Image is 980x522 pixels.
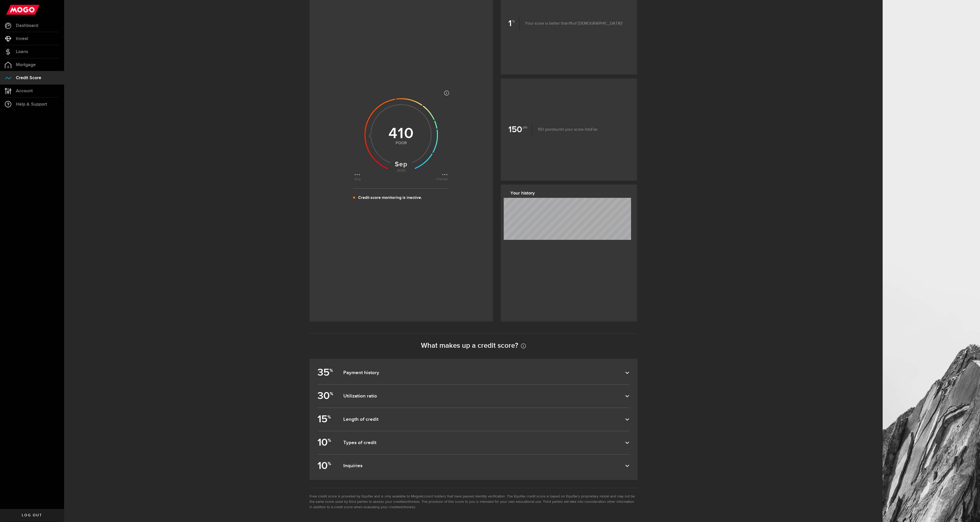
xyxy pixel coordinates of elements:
[508,123,533,137] b: 150
[538,128,556,132] span: 150 points
[591,128,598,132] span: Fair
[317,434,334,451] b: 10
[343,370,625,376] dfn: Payment history
[22,514,42,517] span: Log out
[330,391,333,397] sup: %
[310,494,637,510] li: Free credit score is provided by Equifax and is only available to MogoAccount holders that have p...
[569,22,573,26] span: 1
[329,368,333,373] sup: %
[343,463,625,469] dfn: Inquiries
[317,411,334,428] b: 15
[16,89,33,93] span: Account
[16,36,28,41] span: Invest
[328,438,331,443] sup: %
[328,461,331,466] sup: %
[310,341,637,350] h2: What makes up a credit score?
[16,49,28,54] span: Loans
[317,388,334,404] b: 30
[510,189,631,197] h3: Your history
[520,21,623,27] p: Your score is better than of [DEMOGRAPHIC_DATA]!
[317,458,334,474] b: 10
[358,195,422,201] p: Credit score monitoring is inactive.
[16,102,47,107] span: Help & Support
[343,440,625,446] dfn: Types of credit
[343,393,625,399] dfn: Utilization ratio
[317,364,334,381] b: 35
[16,76,41,80] span: Credit Score
[16,23,38,28] span: Dashboard
[327,415,331,420] sup: %
[508,17,520,30] b: 1
[16,63,36,67] span: Mortgage
[533,127,598,133] p: until your score hits
[343,416,625,423] dfn: Length of credit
